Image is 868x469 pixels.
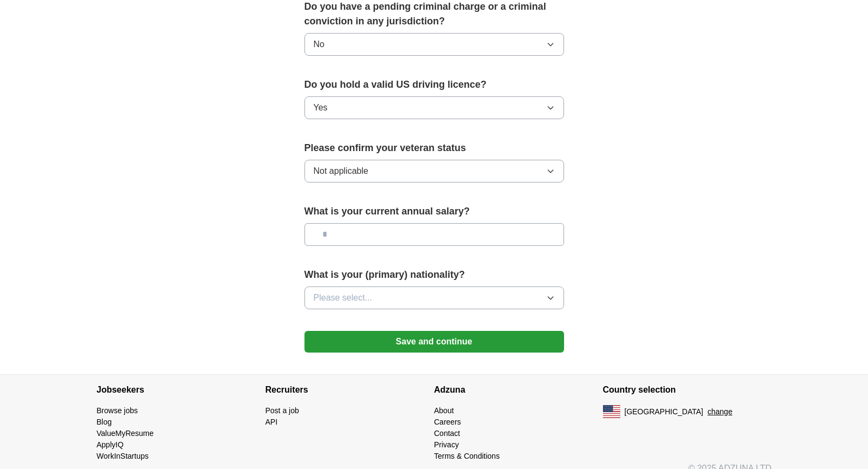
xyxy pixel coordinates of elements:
[707,406,732,418] button: change
[314,291,373,304] span: Please select...
[97,406,138,415] a: Browse jobs
[434,440,459,449] a: Privacy
[266,418,278,426] a: API
[314,165,368,178] span: Not applicable
[304,96,564,119] button: Yes
[97,418,112,426] a: Blog
[304,331,564,353] button: Save and continue
[97,452,149,460] a: WorkInStartups
[603,375,772,405] h4: Country selection
[434,418,461,426] a: Careers
[304,160,564,183] button: Not applicable
[434,429,460,438] a: Contact
[314,101,328,114] span: Yes
[304,33,564,56] button: No
[266,406,299,415] a: Post a job
[603,405,620,418] img: US flag
[304,77,564,92] label: Do you hold a valid US driving licence?
[434,406,454,415] a: About
[314,38,324,51] span: No
[304,286,564,309] button: Please select...
[97,440,124,449] a: ApplyIQ
[304,204,564,219] label: What is your current annual salary?
[434,452,500,460] a: Terms & Conditions
[304,141,564,155] label: Please confirm your veteran status
[97,429,154,438] a: ValueMyResume
[625,406,704,418] span: [GEOGRAPHIC_DATA]
[304,268,564,282] label: What is your (primary) nationality?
